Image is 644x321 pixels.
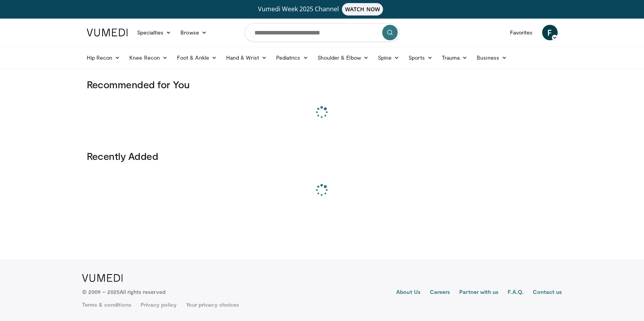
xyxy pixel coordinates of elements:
a: Knee Recon [125,50,172,65]
a: Sports [404,50,437,65]
a: Partner with us [459,288,498,297]
a: Foot & Ankle [172,50,222,65]
input: Search topics, interventions [245,23,400,42]
a: F [542,25,558,40]
img: VuMedi Logo [87,29,128,36]
h3: Recommended for You [87,78,558,91]
p: © 2009 – 2025 [82,288,165,296]
a: Hand & Wrist [222,50,271,65]
a: Privacy policy [141,301,177,309]
a: Business [472,50,512,65]
a: Browse [176,25,211,40]
a: Pediatrics [271,50,313,65]
a: Vumedi Week 2025 ChannelWATCH NOW [88,3,556,15]
a: Hip Recon [82,50,125,65]
a: Specialties [132,25,176,40]
a: Terms & conditions [82,301,131,309]
a: About Us [396,288,421,297]
a: Trauma [437,50,472,65]
a: F.A.Q. [508,288,523,297]
a: Contact us [533,288,562,297]
span: All rights reserved [120,288,165,295]
a: Your privacy choices [186,301,239,309]
img: VuMedi Logo [82,274,123,282]
h3: Recently Added [87,150,558,162]
span: WATCH NOW [342,3,383,15]
a: Spine [373,50,404,65]
a: Favorites [505,25,538,40]
a: Shoulder & Elbow [313,50,373,65]
a: Careers [430,288,450,297]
